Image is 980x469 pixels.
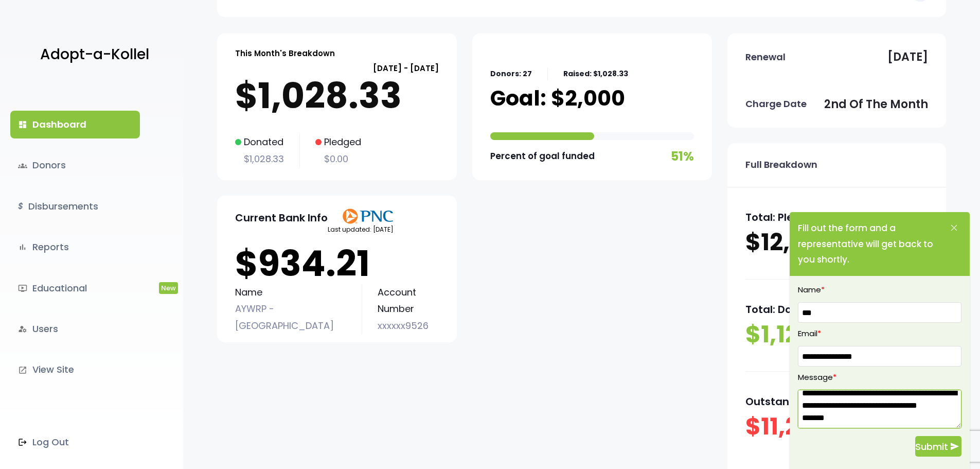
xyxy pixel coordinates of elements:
[798,220,946,268] p: Fill out the form and a representative will get back to you shortly.
[18,284,27,293] i: ondemand_video
[18,324,27,334] i: manage_accounts
[342,209,394,224] img: PNClogo.svg
[315,151,361,167] p: $0.00
[159,282,178,294] span: New
[10,233,140,261] a: bar_chartReports
[328,224,394,235] p: Last updated: [DATE]
[490,85,625,111] p: Goal: $2,000
[10,274,140,302] a: ondemand_videoEducationalNew
[10,151,140,179] a: groupsDonors
[235,284,346,301] p: Name
[235,75,439,116] p: $1,028.33
[378,284,439,318] p: Account Number
[235,209,328,227] p: Current Bank Info
[235,301,346,334] p: AYWRP - [GEOGRAPHIC_DATA]
[563,67,628,80] p: Raised: $1,028.33
[10,193,140,220] a: $Disbursements
[18,199,23,214] i: $
[745,227,928,258] p: $12,340.00
[35,30,149,80] a: Adopt-a-Kollel
[745,96,807,112] p: Charge Date
[315,134,361,150] p: Pledged
[18,120,27,129] i: dashboard
[745,49,786,65] p: Renewal
[10,315,140,343] a: manage_accountsUsers
[745,300,928,319] p: Total: Donations
[18,242,27,252] i: bar_chart
[490,67,532,80] p: Donors: 27
[18,366,27,375] i: launch
[798,372,961,384] label: Message
[40,42,149,67] p: Adopt-a-Kollel
[745,319,928,351] p: $1,120.00
[671,145,694,167] p: 51%
[235,46,335,60] p: This Month's Breakdown
[824,94,928,115] p: 2nd of the month
[745,392,928,411] p: Outstanding Pledges
[235,61,439,75] p: [DATE] - [DATE]
[10,356,140,384] a: launchView Site
[915,440,948,454] span: Submit
[745,208,928,227] p: Total: Pledges, Donations
[798,328,961,340] label: Email
[10,111,140,138] a: dashboardDashboard
[378,318,439,334] p: xxxxxx9526
[18,161,27,170] span: groups
[235,243,439,284] p: $934.21
[887,47,928,67] p: [DATE]
[235,151,284,167] p: $1,028.33
[745,411,928,443] p: $11,220.00
[915,436,961,457] button: Submit
[745,157,817,173] p: Full Breakdown
[235,134,284,150] p: Donated
[490,148,595,164] p: Percent of goal funded
[798,284,961,296] label: Name
[10,428,140,456] a: Log Out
